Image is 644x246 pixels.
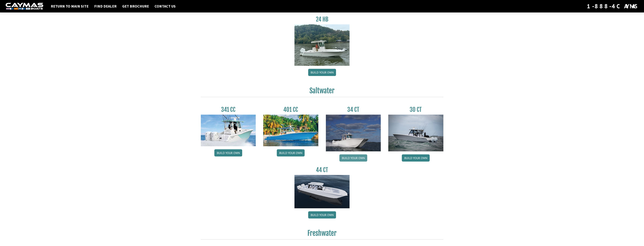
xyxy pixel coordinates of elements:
[201,115,256,146] img: 341CC-thumbjpg.jpg
[6,3,43,10] img: white-logo-c9c8dbefe5ff5ceceb0f0178aa75bf4bb51f6bca0971e226c86eb53dfe498488.png
[294,24,350,66] img: 24_HB_thumbnail.jpg
[120,4,151,9] a: Get Brochure
[263,115,318,146] img: 401CC_thumb.pg.jpg
[388,106,443,113] h3: 30 CT
[201,229,443,240] h2: Freshwater
[294,16,350,23] h3: 24 HB
[201,87,443,97] h2: Saltwater
[49,4,90,9] a: Return to main site
[326,106,381,113] h3: 34 CT
[388,115,443,151] img: 30_CT_photo_shoot_for_caymas_connect.jpg
[587,2,638,10] div: 1-888-4CAYMAS
[339,154,367,162] a: Build your own
[308,211,336,218] a: Build your own
[402,154,430,162] a: Build your own
[201,106,256,113] h3: 341 CC
[214,149,242,156] a: Build your own
[263,106,318,113] h3: 401 CC
[308,69,336,76] a: Build your own
[153,4,177,9] a: Contact Us
[294,166,350,173] h3: 44 CT
[294,175,350,208] img: 44ct_background.png
[326,115,381,151] img: Caymas_34_CT_pic_1.jpg
[277,149,305,156] a: Build your own
[92,4,118,9] a: Find Dealer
